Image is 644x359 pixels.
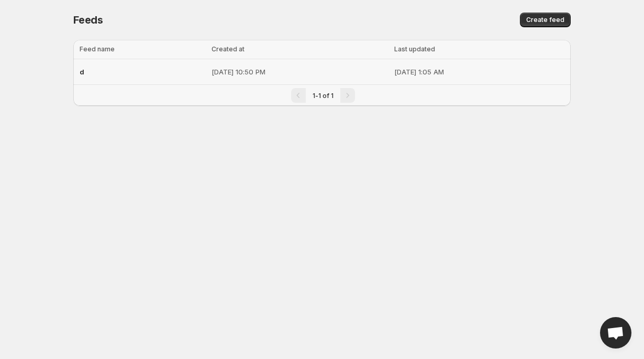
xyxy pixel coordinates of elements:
span: Feeds [73,14,103,26]
span: Last updated [394,45,435,53]
div: Open chat [600,317,631,349]
nav: Pagination [73,84,571,106]
button: Create feed [520,13,571,27]
span: Create feed [526,16,564,24]
span: Feed name [80,45,115,53]
span: 1-1 of 1 [313,92,334,100]
p: [DATE] 1:05 AM [394,67,564,77]
p: [DATE] 10:50 PM [212,67,388,77]
span: d [80,68,84,76]
span: Created at [212,45,245,53]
